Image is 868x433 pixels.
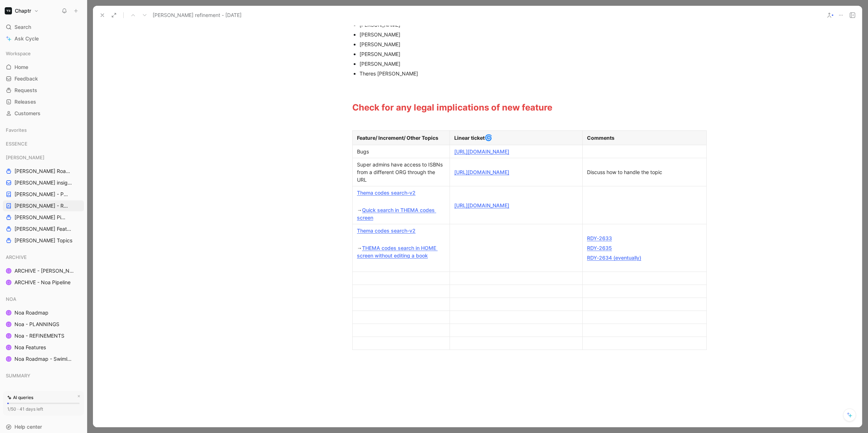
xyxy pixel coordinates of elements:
[6,254,27,261] span: ARCHIVE
[357,190,416,196] a: Thema codes search-v2
[454,148,509,155] a: [URL][DOMAIN_NAME]
[6,295,16,303] span: NOA
[352,102,552,113] span: Check for any legal implications of new feature
[3,138,84,149] div: ESSENCE
[14,34,39,43] span: Ask Cycle
[14,321,59,328] span: Noa - PLANNINGS
[357,199,445,221] div: →
[14,168,72,175] span: [PERSON_NAME] Roadmap - open items
[3,73,84,84] a: Feedback
[14,355,74,363] span: Noa Roadmap - Swimlanes
[14,87,37,94] span: Requests
[3,108,84,119] a: Customers
[14,179,74,186] span: [PERSON_NAME] insights
[14,279,71,286] span: ARCHIVE - Noa Pipeline
[14,191,69,198] span: [PERSON_NAME] - PLANNINGS
[14,332,64,339] span: Noa - REFINEMENTS
[357,228,416,234] a: Thema codes search-v2
[3,294,84,304] div: NOA
[454,169,509,175] a: [URL][DOMAIN_NAME]
[3,6,41,16] button: ChaptrChaptr
[3,48,84,59] div: Workspace
[6,154,44,161] span: [PERSON_NAME]
[485,134,492,141] span: 🌀
[14,267,76,274] span: ARCHIVE - [PERSON_NAME] Pipeline
[359,40,603,48] div: [PERSON_NAME]
[357,245,438,259] a: THEMA codes search in HOME screen without editing a book
[5,7,12,14] img: Chaptr
[14,344,46,351] span: Noa Features
[587,168,702,176] div: Discuss how to handle the topic
[3,96,84,107] a: Releases
[3,235,84,246] a: [PERSON_NAME] Topics
[357,207,436,221] a: Quick search in THEMA codes screen
[14,75,38,82] span: Feedback
[3,212,84,223] a: [PERSON_NAME] Pipeline
[3,152,84,163] div: [PERSON_NAME]
[3,252,84,263] div: ARCHIVE
[3,265,84,276] a: ARCHIVE - [PERSON_NAME] Pipeline
[14,202,70,209] span: [PERSON_NAME] - REFINEMENTS
[14,64,28,71] span: Home
[3,138,84,151] div: ESSENCE
[359,70,603,77] div: Theres [PERSON_NAME]
[14,225,74,233] span: [PERSON_NAME] Features
[3,307,84,318] a: Noa Roadmap
[3,370,84,383] div: SUMMARY
[3,319,84,330] a: Noa - PLANNINGS
[3,421,84,432] div: Help center
[14,424,42,430] span: Help center
[587,135,614,141] strong: Comments
[6,126,27,134] span: Favorites
[3,277,84,288] a: ARCHIVE - Noa Pipeline
[3,200,84,211] a: [PERSON_NAME] - REFINEMENTS
[6,372,30,379] span: SUMMARY
[357,148,445,155] div: Bugs
[7,394,33,401] div: AI queries
[357,135,438,141] strong: Feature/ Increment/ Other Topics
[14,98,36,105] span: Releases
[3,224,84,234] a: [PERSON_NAME] Features
[357,237,445,259] div: →
[587,235,612,241] a: RDY-2633
[454,135,485,141] strong: Linear ticket
[3,252,84,288] div: ARCHIVEARCHIVE - [PERSON_NAME] PipelineARCHIVE - Noa Pipeline
[3,294,84,364] div: NOANoa RoadmapNoa - PLANNINGSNoa - REFINEMENTSNoa FeaturesNoa Roadmap - Swimlanes
[359,31,603,38] div: [PERSON_NAME]
[359,50,603,58] div: [PERSON_NAME]
[3,85,84,96] a: Requests
[14,110,41,117] span: Customers
[15,8,31,14] h1: Chaptr
[359,60,603,68] div: [PERSON_NAME]
[3,354,84,364] a: Noa Roadmap - Swimlanes
[3,177,84,188] a: [PERSON_NAME] insights
[3,189,84,200] a: [PERSON_NAME] - PLANNINGS
[6,140,27,147] span: ESSENCE
[357,161,445,183] div: Super admins have access to ISBNs from a different ORG through the URL
[3,342,84,353] a: Noa Features
[454,202,509,208] a: [URL][DOMAIN_NAME]
[587,245,612,251] a: RDY-2635
[14,23,31,31] span: Search
[3,152,84,246] div: [PERSON_NAME][PERSON_NAME] Roadmap - open items[PERSON_NAME] insights[PERSON_NAME] - PLANNINGS[PE...
[3,62,84,73] a: Home
[3,125,84,135] div: Favorites
[14,237,72,244] span: [PERSON_NAME] Topics
[3,370,84,381] div: SUMMARY
[14,309,48,316] span: Noa Roadmap
[3,22,84,33] div: Search
[7,406,43,413] div: 1/50 · 41 days left
[3,166,84,177] a: [PERSON_NAME] Roadmap - open items
[14,214,67,221] span: [PERSON_NAME] Pipeline
[587,255,641,261] a: RDY-2634 (eventually)
[153,11,242,20] span: [PERSON_NAME] refinement - [DATE]
[3,33,84,44] a: Ask Cycle
[3,330,84,341] a: Noa - REFINEMENTS
[6,50,31,57] span: Workspace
